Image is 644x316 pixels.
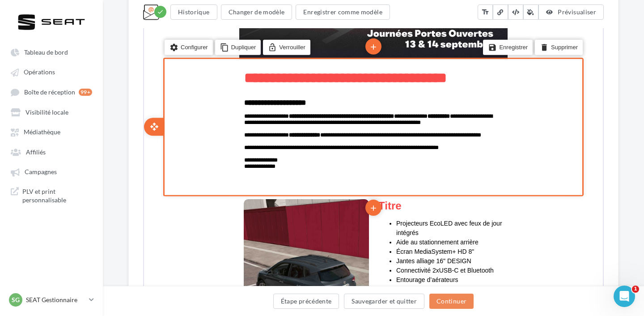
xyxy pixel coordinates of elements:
span: Opérations [24,68,55,76]
button: Sauvegarder et quitter [344,294,424,309]
li: Supprimer le bloc [391,166,439,181]
i: add [225,166,234,181]
button: Enregistrer comme modèle [296,4,390,20]
span: Prévisualiser [558,8,596,16]
a: Médiathèque [5,124,97,140]
span: Boîte de réception [24,88,75,96]
button: text_fields [478,4,493,20]
i: open_with [6,249,15,258]
a: Affiliés [5,144,97,160]
button: Étape précédente [273,294,339,309]
li: Enregistrer le bloc [339,166,389,181]
a: PLV et print personnalisable [5,184,97,208]
a: Boîte de réception 99+ [5,84,97,100]
a: Tableau de bord [5,44,97,60]
button: Prévisualiser [538,4,604,20]
a: Opérations [5,64,97,80]
li: Ajouter un bloc [221,165,237,181]
span: SG [12,295,20,304]
i: text_fields [481,8,489,17]
span: Affiliés [26,148,46,156]
span: 1 [632,286,639,293]
span: Médiathèque [24,128,60,136]
i: save [344,168,353,180]
div: Modifications enregistrées [154,6,166,18]
iframe: Intercom live chat [614,286,635,307]
span: Visibilité locale [25,108,68,116]
button: Continuer [429,294,474,309]
i: check [157,9,164,15]
div: 99+ [79,89,92,96]
p: SEAT Gestionnaire [26,295,85,304]
span: PLV et print personnalisable [22,187,92,205]
span: Tableau de bord [24,48,68,56]
a: SG SEAT Gestionnaire [7,291,96,308]
button: Changer de modèle [221,4,292,20]
span: Campagnes [25,168,57,176]
a: Campagnes [5,163,97,179]
a: Visibilité locale [5,104,97,120]
i: delete [396,168,405,180]
button: Historique [170,4,217,20]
